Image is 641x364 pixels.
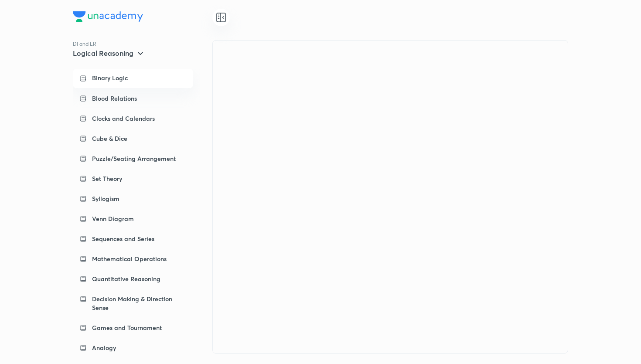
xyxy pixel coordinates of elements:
[92,154,176,163] p: Puzzle/Seating Arrangement
[92,134,127,143] p: Cube & Dice
[92,344,116,352] p: Analogy
[92,214,134,223] p: Venn Diagram
[73,49,133,58] h5: Logical Reasoning
[92,194,119,203] p: Syllogism
[92,94,137,103] p: Blood Relations
[92,114,155,123] p: Clocks and Calendars
[92,174,122,183] p: Set Theory
[92,235,154,243] p: Sequences and Series
[92,255,167,263] p: Mathematical Operations
[73,40,212,48] p: DI and LR
[92,275,160,283] p: Quantitative Reasoning
[73,11,143,22] img: Company Logo
[92,74,128,82] p: Binary Logic
[92,323,162,332] p: Games and Tournament
[92,295,186,312] p: Decision Making & Direction Sense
